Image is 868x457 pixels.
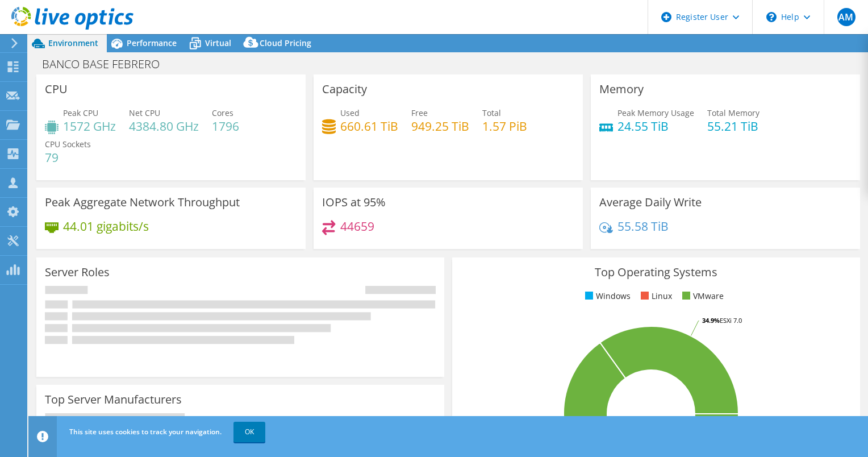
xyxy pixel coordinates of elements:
h3: Server Roles [45,266,110,279]
h3: Memory [599,83,644,95]
h4: 44659 [340,220,374,232]
span: Peak CPU [63,107,98,118]
h4: 660.61 TiB [340,120,398,132]
span: Cloud Pricing [260,38,311,48]
h3: Average Daily Write [599,196,702,209]
h3: Top Server Manufacturers [45,393,182,406]
span: Net CPU [129,107,160,118]
h4: 55.21 TiB [707,120,759,132]
span: Used [340,107,360,118]
h4: 1572 GHz [63,120,116,132]
span: Total Memory [707,107,759,118]
span: Peak Memory Usage [617,107,694,118]
tspan: ESXi 7.0 [720,316,742,325]
li: Linux [638,290,672,302]
h4: 24.55 TiB [617,120,694,132]
h1: BANCO BASE FEBRERO [37,58,177,70]
h3: Peak Aggregate Network Throughput [45,196,240,209]
h4: 949.25 TiB [411,120,469,132]
h4: 4384.80 GHz [129,120,199,132]
h3: Top Operating Systems [461,266,852,279]
span: Environment [48,38,98,48]
span: AM [837,8,856,26]
h4: 44.01 gigabits/s [63,220,149,232]
h4: 55.58 TiB [617,220,669,232]
h3: CPU [45,83,68,95]
h4: 1.57 PiB [482,120,527,132]
span: Performance [127,38,177,48]
svg: \n [766,12,777,22]
h4: 1796 [212,120,239,132]
span: Free [411,107,428,118]
span: Cores [212,107,233,118]
span: CPU Sockets [45,139,91,149]
h3: Capacity [322,83,367,95]
li: Windows [582,290,631,302]
span: Virtual [205,38,231,48]
span: Total [482,107,501,118]
h3: IOPS at 95% [322,196,386,209]
a: OK [233,422,265,442]
span: This site uses cookies to track your navigation. [69,427,222,437]
h4: 79 [45,151,91,164]
tspan: 34.9% [702,316,720,325]
li: VMware [679,290,724,302]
